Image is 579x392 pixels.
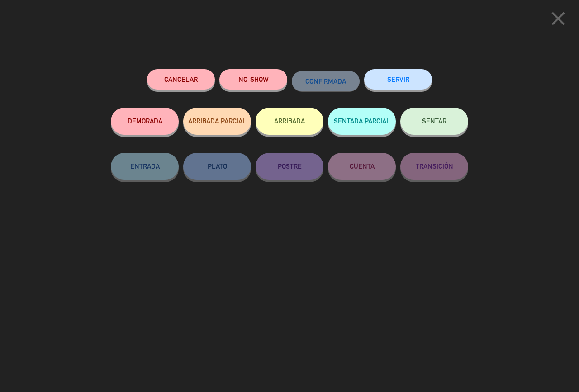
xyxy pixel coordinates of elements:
button: ARRIBADA PARCIAL [183,108,251,135]
button: Cancelar [147,69,215,90]
button: POSTRE [256,153,323,180]
button: DEMORADA [111,108,179,135]
button: close [544,7,572,33]
button: TRANSICIÓN [400,153,468,180]
button: ARRIBADA [256,108,323,135]
button: SERVIR [364,69,432,90]
button: SENTAR [400,108,468,135]
button: PLATO [183,153,251,180]
button: CUENTA [328,153,396,180]
button: ENTRADA [111,153,179,180]
button: CONFIRMADA [292,71,360,91]
span: CONFIRMADA [305,77,346,85]
i: close [547,7,570,30]
span: SENTAR [422,117,446,125]
span: ARRIBADA PARCIAL [188,117,247,125]
button: SENTADA PARCIAL [328,108,396,135]
button: NO-SHOW [219,69,287,90]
